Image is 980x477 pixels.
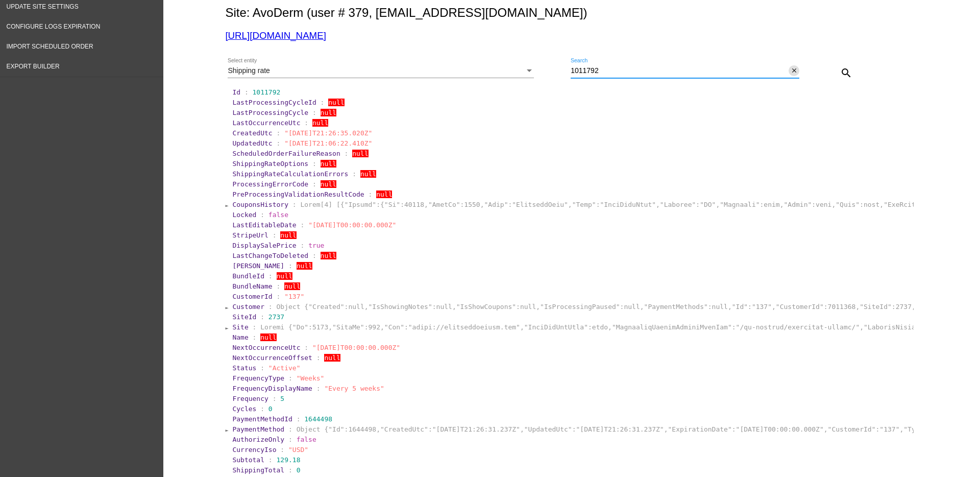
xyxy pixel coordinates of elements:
[369,190,373,198] span: :
[232,354,312,362] span: NextOccurrenceOffset
[288,262,292,270] span: :
[324,354,340,362] span: null
[232,282,272,290] span: BundleName
[232,374,284,382] span: FrequencyType
[253,88,281,96] span: 1011792
[268,456,273,464] span: :
[232,456,264,464] span: Subtotal
[7,43,93,50] span: Import Scheduled Order
[232,109,308,116] span: LastProcessingCycle
[280,231,296,239] span: null
[232,170,348,178] span: ShippingRateCalculationErrors
[273,231,277,239] span: :
[7,63,60,70] span: Export Builder
[232,221,296,229] span: LastEditableDate
[260,333,276,341] span: null
[232,252,308,259] span: LastChangeToDeleted
[232,150,340,157] span: ScheduledOrderFailureReason
[284,139,372,147] span: "[DATE]T21:06:22.410Z"
[232,88,240,96] span: Id
[253,323,257,331] span: :
[268,211,288,219] span: false
[7,3,79,10] span: Update Site Settings
[297,436,316,443] span: false
[789,65,799,76] button: Clear
[277,272,292,280] span: null
[277,456,301,464] span: 129.18
[280,395,284,402] span: 5
[260,211,264,219] span: :
[297,466,301,474] span: 0
[345,150,349,157] span: :
[232,466,284,474] span: ShippingTotal
[232,364,256,372] span: Status
[232,436,284,443] span: AuthorizeOnly
[260,364,264,372] span: :
[244,88,249,96] span: :
[232,99,316,106] span: LastProcessingCycleId
[840,67,852,79] mat-icon: search
[321,99,325,106] span: :
[312,109,316,116] span: :
[292,201,297,208] span: :
[225,6,914,20] h2: Site: AvoDerm (user # 379, [EMAIL_ADDRESS][DOMAIN_NAME])
[232,272,264,280] span: BundleId
[300,221,304,229] span: :
[232,119,300,127] span: LastOccurrenceUtc
[232,303,264,311] span: Customer
[232,180,308,188] span: ProcessingErrorCode
[288,436,292,443] span: :
[260,313,264,321] span: :
[360,170,376,178] span: null
[297,415,301,423] span: :
[277,293,281,300] span: :
[232,344,300,351] span: NextOccurrenceUtc
[232,425,284,433] span: PaymentMethod
[352,150,368,157] span: null
[232,211,256,219] span: Locked
[232,190,364,198] span: PreProcessingValidationResultCode
[791,67,798,75] mat-icon: close
[253,333,257,341] span: :
[232,129,272,137] span: CreatedUtc
[316,354,321,362] span: :
[232,323,248,331] span: Site
[268,272,273,280] span: :
[280,446,284,454] span: :
[308,242,324,249] span: true
[232,139,272,147] span: UpdatedUtc
[297,262,312,270] span: null
[321,109,336,116] span: null
[232,333,248,341] span: Name
[260,405,264,413] span: :
[324,385,384,392] span: "Every 5 weeks"
[228,66,270,75] span: Shipping rate
[232,395,268,402] span: Frequency
[304,415,332,423] span: 1644498
[232,293,272,300] span: CustomerId
[312,119,328,127] span: null
[288,466,292,474] span: :
[225,30,326,41] a: [URL][DOMAIN_NAME]
[284,293,304,300] span: "137"
[232,242,296,249] span: DisplaySalePrice
[232,231,268,239] span: StripeUrl
[297,374,325,382] span: "Weeks"
[273,395,277,402] span: :
[304,344,308,351] span: :
[288,425,292,433] span: :
[288,374,292,382] span: :
[352,170,356,178] span: :
[312,180,316,188] span: :
[268,405,273,413] span: 0
[232,160,308,168] span: ShippingRateOptions
[304,119,308,127] span: :
[277,282,281,290] span: :
[277,139,281,147] span: :
[288,446,308,454] span: "USD"
[312,252,316,259] span: :
[232,201,288,208] span: CouponsHistory
[571,67,789,75] input: Search
[376,190,392,198] span: null
[312,160,316,168] span: :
